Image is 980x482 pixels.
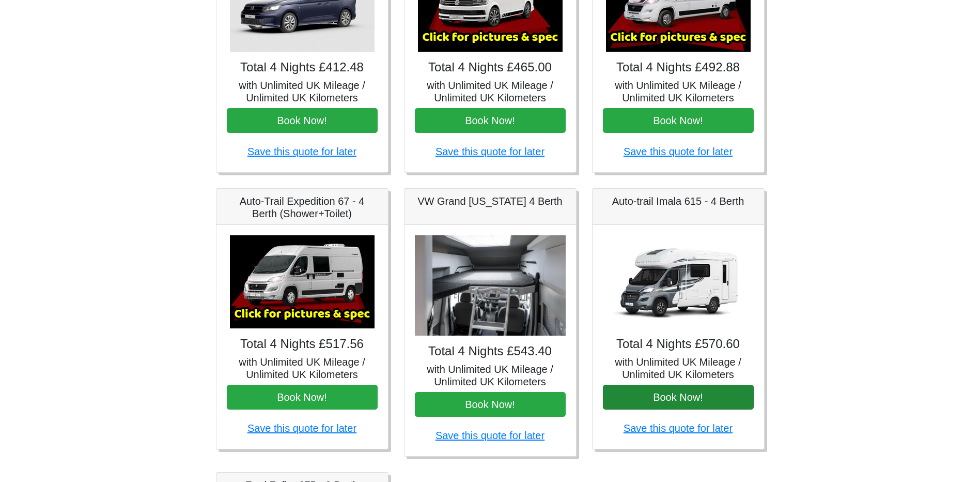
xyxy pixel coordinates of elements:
[230,235,375,328] img: Auto-Trail Expedition 67 - 4 Berth (Shower+Toilet)
[415,363,566,388] h5: with Unlimited UK Mileage / Unlimited UK Kilometers
[415,344,566,359] h4: Total 4 Nights £543.40
[603,108,754,133] button: Book Now!
[227,79,378,104] h5: with Unlimited UK Mileage / Unlimited UK Kilometers
[415,79,566,104] h5: with Unlimited UK Mileage / Unlimited UK Kilometers
[227,60,378,75] h4: Total 4 Nights £412.48
[603,195,754,207] h5: Auto-trail Imala 615 - 4 Berth
[415,392,566,417] button: Book Now!
[603,79,754,104] h5: with Unlimited UK Mileage / Unlimited UK Kilometers
[435,430,545,441] a: Save this quote for later
[227,385,378,410] button: Book Now!
[227,195,378,220] h5: Auto-Trail Expedition 67 - 4 Berth (Shower+Toilet)
[247,423,356,434] a: Save this quote for later
[415,60,566,75] h4: Total 4 Nights £465.00
[415,195,566,207] h5: VW Grand [US_STATE] 4 Berth
[603,337,754,352] h4: Total 4 Nights £570.60
[415,235,566,336] img: VW Grand California 4 Berth
[624,146,733,157] a: Save this quote for later
[606,235,751,328] img: Auto-trail Imala 615 - 4 Berth
[624,423,733,434] a: Save this quote for later
[435,146,545,157] a: Save this quote for later
[227,337,378,352] h4: Total 4 Nights £517.56
[227,356,378,381] h5: with Unlimited UK Mileage / Unlimited UK Kilometers
[227,108,378,133] button: Book Now!
[603,385,754,410] button: Book Now!
[415,108,566,133] button: Book Now!
[247,146,356,157] a: Save this quote for later
[603,60,754,75] h4: Total 4 Nights £492.88
[603,356,754,381] h5: with Unlimited UK Mileage / Unlimited UK Kilometers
